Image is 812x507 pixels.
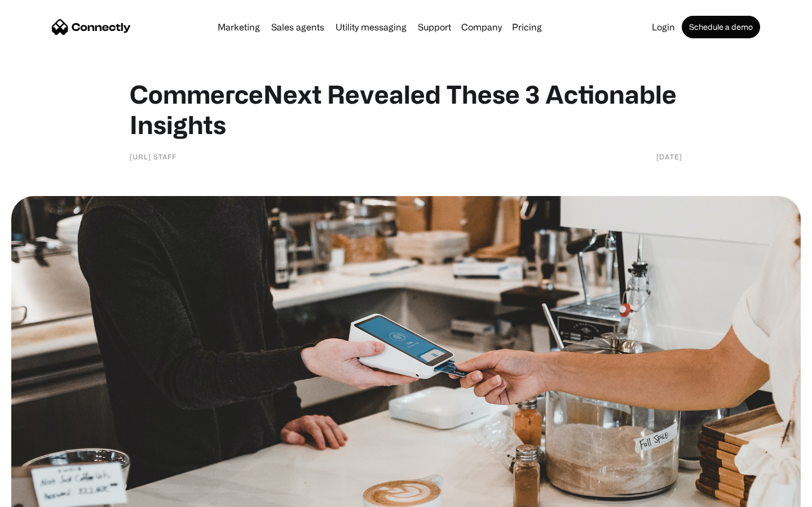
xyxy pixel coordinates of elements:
[656,151,682,162] div: [DATE]
[331,23,411,32] a: Utility messaging
[52,19,131,35] a: home
[130,79,682,140] h1: CommerceNext Revealed These 3 Actionable Insights
[647,23,679,32] a: Login
[213,23,264,32] a: Marketing
[267,23,329,32] a: Sales agents
[413,23,456,32] a: Support
[682,16,760,38] a: Schedule a demo
[461,19,502,35] div: Company
[507,23,546,32] a: Pricing
[458,19,505,35] div: Company
[11,487,68,503] aside: Language selected: English
[130,151,176,162] div: [URL] Staff
[23,487,68,503] ul: Language list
